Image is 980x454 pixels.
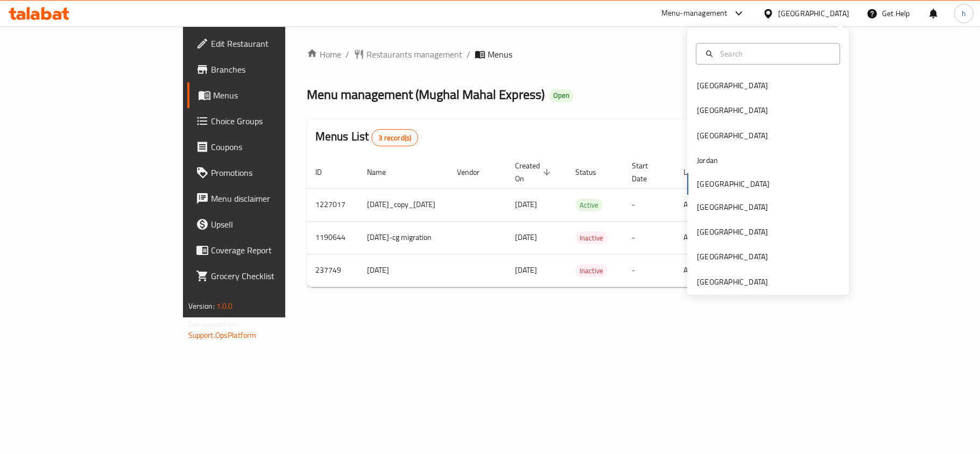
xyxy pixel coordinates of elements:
[697,201,768,213] div: [GEOGRAPHIC_DATA]
[488,48,512,61] span: Menus
[315,129,418,146] h2: Menus List
[515,159,554,185] span: Created On
[467,48,470,61] li: /
[716,48,833,60] input: Search
[211,244,338,257] span: Coverage Report
[187,160,347,186] a: Promotions
[346,48,349,61] li: /
[187,237,347,263] a: Coverage Report
[188,299,215,313] span: Version:
[187,211,347,237] a: Upsell
[697,251,768,263] div: [GEOGRAPHIC_DATA]
[575,265,608,277] span: Inactive
[307,156,851,287] table: enhanced table
[211,269,338,282] span: Grocery Checklist
[358,221,448,254] td: [DATE]-cg migration
[187,56,347,82] a: Branches
[675,188,730,221] td: All
[697,80,768,91] div: [GEOGRAPHIC_DATA]
[188,328,257,342] a: Support.OpsPlatform
[575,232,608,244] span: Inactive
[187,108,347,134] a: Choice Groups
[211,192,338,205] span: Menu disclaimer
[697,154,718,166] div: Jordan
[315,166,336,179] span: ID
[211,166,338,179] span: Promotions
[575,198,603,211] div: Active
[623,221,675,254] td: -
[515,230,537,244] span: [DATE]
[575,199,603,211] span: Active
[683,166,717,179] span: Locale
[358,188,448,221] td: [DATE]_copy_[DATE]
[211,63,338,76] span: Branches
[187,134,347,160] a: Coupons
[962,8,966,19] span: h
[515,263,537,277] span: [DATE]
[188,317,238,331] span: Get support on:
[457,166,493,179] span: Vendor
[216,299,233,313] span: 1.0.0
[575,166,610,179] span: Status
[211,140,338,153] span: Coupons
[515,197,537,211] span: [DATE]
[211,218,338,231] span: Upsell
[697,276,768,288] div: [GEOGRAPHIC_DATA]
[549,91,574,100] span: Open
[366,48,462,61] span: Restaurants management
[623,254,675,287] td: -
[371,129,418,146] div: Total records count
[354,48,462,61] a: Restaurants management
[697,130,768,141] div: [GEOGRAPHIC_DATA]
[307,82,545,107] span: Menu management ( Mughal Mahal Express )
[187,263,347,289] a: Grocery Checklist
[675,221,730,254] td: All
[675,254,730,287] td: All
[575,231,608,244] div: Inactive
[211,37,338,50] span: Edit Restaurant
[549,89,574,102] div: Open
[632,159,662,185] span: Start Date
[661,7,728,20] div: Menu-management
[697,104,768,116] div: [GEOGRAPHIC_DATA]
[697,226,768,238] div: [GEOGRAPHIC_DATA]
[187,31,347,56] a: Edit Restaurant
[307,48,776,61] nav: breadcrumb
[623,188,675,221] td: -
[358,254,448,287] td: [DATE]
[211,115,338,127] span: Choice Groups
[372,133,418,143] span: 3 record(s)
[187,186,347,211] a: Menu disclaimer
[187,82,347,108] a: Menus
[367,166,400,179] span: Name
[213,89,338,102] span: Menus
[778,8,849,19] div: [GEOGRAPHIC_DATA]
